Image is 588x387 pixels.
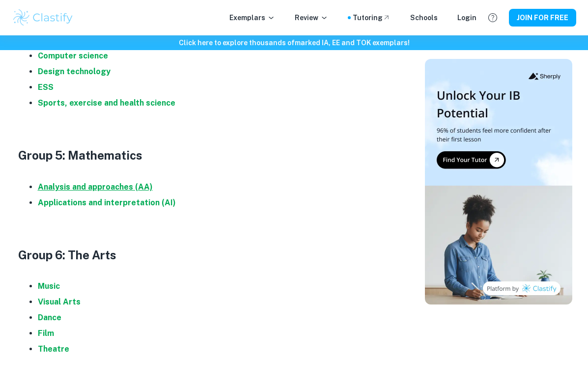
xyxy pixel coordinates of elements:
[18,146,411,164] h3: Group 5: Mathematics
[38,329,54,338] a: Film
[457,12,476,23] a: Login
[38,67,111,76] a: Design technology
[229,12,275,23] p: Exemplars
[38,297,81,306] a: Visual Arts
[38,98,175,108] a: Sports, exercise and health science
[38,198,176,207] a: Applications and interpretation (AI)
[38,83,54,92] a: ESS
[18,246,411,264] h3: Group 6: The Arts
[484,9,501,26] button: Help and Feedback
[38,344,69,354] a: Theatre
[12,8,74,28] img: Clastify logo
[295,12,328,23] p: Review
[38,51,108,60] a: Computer science
[38,281,60,291] a: Music
[353,12,391,23] a: Tutoring
[410,12,438,23] a: Schools
[38,182,153,192] a: Analysis and approaches (AA)
[38,313,61,322] a: Dance
[2,37,586,48] h6: Click here to explore thousands of marked IA, EE and TOK exemplars !
[425,59,572,304] img: Thumbnail
[509,9,576,27] button: JOIN FOR FREE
